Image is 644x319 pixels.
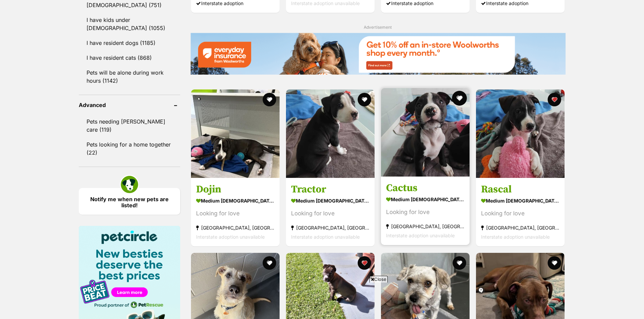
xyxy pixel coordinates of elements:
img: Rascal - Staffordshire Bull Terrier Dog [476,89,565,178]
strong: [GEOGRAPHIC_DATA], [GEOGRAPHIC_DATA] [196,223,275,232]
a: Pets needing [PERSON_NAME] care (119) [79,114,180,137]
strong: medium [DEMOGRAPHIC_DATA] Dog [481,196,559,206]
a: I have resident cats (868) [79,51,180,65]
button: favourite [548,93,562,106]
a: Rascal medium [DEMOGRAPHIC_DATA] Dog Looking for love [GEOGRAPHIC_DATA], [GEOGRAPHIC_DATA] Inters... [476,178,565,246]
header: Advanced [79,102,180,108]
a: Pets will be alone during work hours (1142) [79,65,180,88]
span: Interstate adoption unavailable [196,234,265,240]
button: favourite [263,256,276,270]
button: favourite [263,93,276,106]
span: Interstate adoption unavailable [386,233,455,238]
div: Looking for love [196,209,275,218]
a: I have resident dogs (1185) [79,36,180,50]
button: favourite [358,93,371,106]
button: favourite [452,91,467,106]
h3: Rascal [481,183,559,196]
div: Looking for love [386,208,464,217]
a: I have kids under [DEMOGRAPHIC_DATA] (1055) [79,13,180,35]
span: Interstate adoption unavailable [481,234,550,240]
div: Looking for love [481,209,559,218]
h3: Cactus [386,182,464,194]
img: Cactus - Staffordshire Bull Terrier Dog [381,88,470,177]
img: info.svg [478,287,484,293]
a: Pets looking for a home together (22) [79,137,180,160]
strong: [GEOGRAPHIC_DATA], [GEOGRAPHIC_DATA] [481,223,559,232]
h3: Dojin [196,183,275,196]
span: Interstate adoption unavailable [291,234,360,240]
img: Dojin - American Staffordshire Terrier Dog [191,89,280,178]
button: favourite [548,256,562,270]
span: Advertisement [364,25,392,30]
a: Everyday Insurance promotional banner [190,33,566,76]
img: Tractor - Staffordshire Bull Terrier Dog [286,89,375,178]
a: Dojin medium [DEMOGRAPHIC_DATA] Dog Looking for love [GEOGRAPHIC_DATA], [GEOGRAPHIC_DATA] Interst... [191,178,280,246]
strong: medium [DEMOGRAPHIC_DATA] Dog [196,196,275,206]
span: Close [369,276,388,283]
strong: [GEOGRAPHIC_DATA], [GEOGRAPHIC_DATA] [386,222,464,231]
strong: [GEOGRAPHIC_DATA], [GEOGRAPHIC_DATA] [291,223,369,232]
strong: medium [DEMOGRAPHIC_DATA] Dog [386,194,464,204]
a: Notify me when new pets are listed! [79,188,180,215]
button: favourite [453,256,466,270]
div: Looking for love [291,209,369,218]
a: Tractor medium [DEMOGRAPHIC_DATA] Dog Looking for love [GEOGRAPHIC_DATA], [GEOGRAPHIC_DATA] Inter... [286,178,375,246]
a: Cactus medium [DEMOGRAPHIC_DATA] Dog Looking for love [GEOGRAPHIC_DATA], [GEOGRAPHIC_DATA] Inters... [381,177,470,245]
button: favourite [358,256,371,270]
h3: Tractor [291,183,369,196]
img: Everyday Insurance promotional banner [190,33,566,74]
strong: medium [DEMOGRAPHIC_DATA] Dog [291,196,369,206]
